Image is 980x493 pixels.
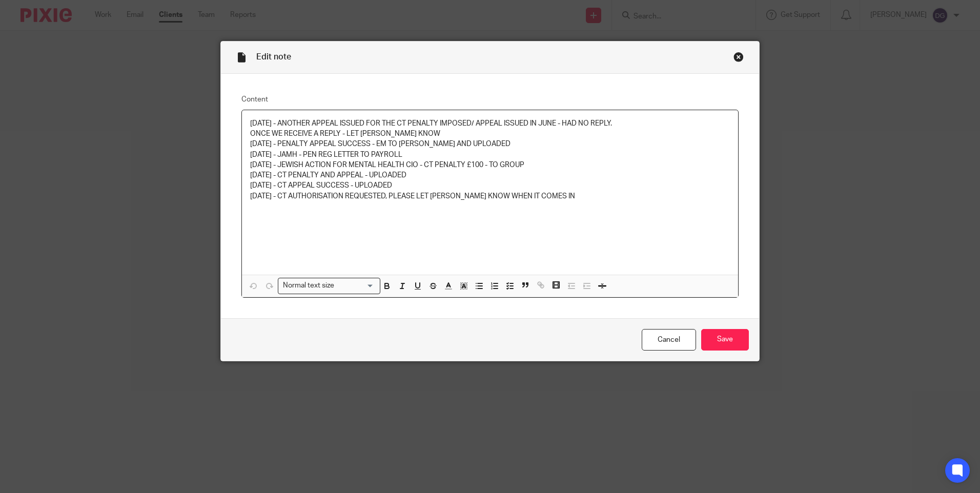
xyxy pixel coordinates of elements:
[241,94,739,105] label: Content
[250,150,730,160] p: [DATE] - JAMH - PEN REG LETTER TO PAYROLL
[250,180,730,191] p: [DATE] - CT APPEAL SUCCESS - UPLOADED
[250,170,730,180] p: [DATE] - CT PENALTY AND APPEAL - UPLOADED
[733,52,744,62] div: Close this dialog window
[642,329,696,351] a: Cancel
[250,160,730,170] p: [DATE] - JEWISH ACTION FOR MENTAL HEALTH CIO - CT PENALTY £100 - TO GROUP
[701,329,749,351] input: Save
[256,53,291,61] span: Edit note
[250,191,730,201] p: [DATE] - CT AUTHORISATION REQUESTED, PLEASE LET [PERSON_NAME] KNOW WHEN IT COMES IN
[337,280,374,291] input: Search for option
[250,129,730,139] p: ONCE WE RECEIVE A REPLY - LET [PERSON_NAME] KNOW
[250,139,730,149] p: [DATE] - PENALTY APPEAL SUCCESS - EM TO [PERSON_NAME] AND UPLOADED
[250,118,730,129] p: [DATE] - ANOTHER APPEAL ISSUED FOR THE CT PENALTY IMPOSED/ APPEAL ISSUED IN JUNE - HAD NO REPLY.
[280,280,336,291] span: Normal text size
[278,278,380,294] div: Search for option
